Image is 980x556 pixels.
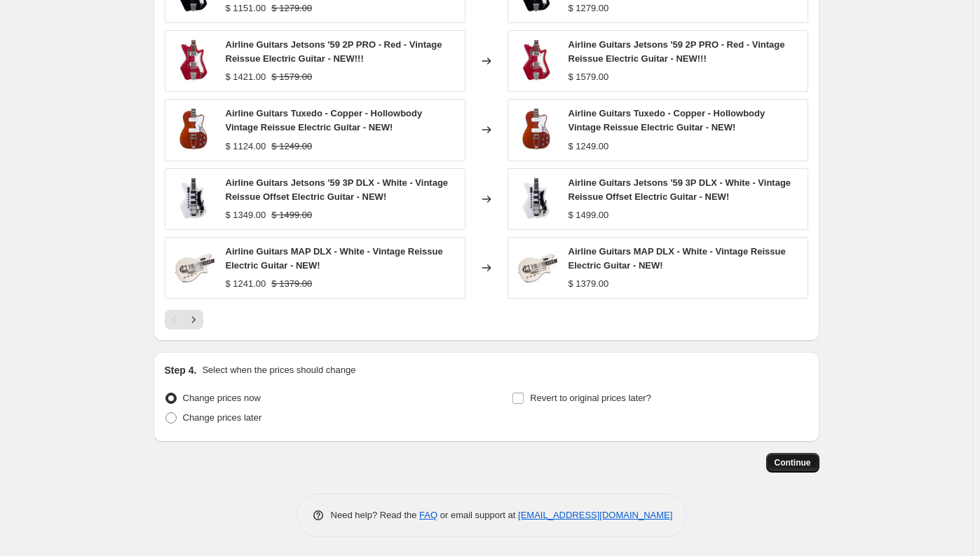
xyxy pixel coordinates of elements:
span: $ 1349.00 [226,210,266,220]
button: Continue [766,453,819,473]
span: Airline Guitars MAP DLX - White - Vintage Reissue Electric Guitar - NEW! [226,246,443,271]
span: Airline Guitars Jetsons '59 2P PRO - Red - Vintage Reissue Electric Guitar - NEW!!! [226,39,442,64]
img: Airline_59_3P_DLX_White_Offset_Eastwood_Electric_Guitar_1331_731007823278_FBV_80x.jpg [515,178,557,220]
span: Airline Guitars Jetsons '59 3P DLX - White - Vintage Reissue Offset Electric Guitar - NEW! [226,177,449,202]
a: [EMAIL_ADDRESS][DOMAIN_NAME] [518,510,672,520]
img: Airline_Guitars_MAP_DLX_White_Deluxe_Electric_Guitar_1407_731007824039_FB_80x.jpg [515,247,557,289]
span: Airline Guitars Jetsons '59 2P PRO - Red - Vintage Reissue Electric Guitar - NEW!!! [569,39,785,64]
span: $ 1249.00 [569,141,609,151]
img: Eastwood_AirlineGuitars_Tuxedo_Copper_FrontBodyVert_80x.jpg [515,109,557,151]
span: $ 1421.00 [226,72,266,82]
span: $ 1379.00 [569,278,609,289]
nav: Pagination [165,310,203,330]
span: $ 1499.00 [271,210,312,220]
span: $ 1279.00 [569,3,609,13]
span: $ 1499.00 [569,210,609,220]
span: $ 1124.00 [226,141,266,151]
span: Airline Guitars Tuxedo - Copper - Hollowbody Vintage Reissue Electric Guitar - NEW! [569,108,765,133]
span: $ 1249.00 [271,141,312,151]
img: Airline_Guitars_59_2P_Red_Jetsons-Jack-White-Hutto_Electric_Guitar_731007823247_FBV_80x.jpg [172,40,215,82]
span: or email support at [437,510,518,520]
span: Revert to original prices later? [530,393,651,403]
span: Airline Guitars MAP DLX - White - Vintage Reissue Electric Guitar - NEW! [569,246,786,271]
span: $ 1579.00 [271,72,312,82]
p: Select when the prices should change [202,363,355,377]
button: Next [184,310,203,330]
img: Airline_59_3P_DLX_White_Offset_Eastwood_Electric_Guitar_1331_731007823278_FBV_80x.jpg [172,178,215,220]
span: Change prices later [183,412,262,423]
a: FAQ [419,510,437,520]
img: Airline_Guitars_59_2P_Red_Jetsons-Jack-White-Hutto_Electric_Guitar_731007823247_FBV_80x.jpg [515,40,557,82]
span: $ 1279.00 [271,3,312,13]
span: Change prices now [183,393,261,403]
img: Airline_Guitars_MAP_DLX_White_Deluxe_Electric_Guitar_1407_731007824039_FB_80x.jpg [172,247,215,289]
span: $ 1379.00 [271,278,312,289]
span: $ 1241.00 [226,278,266,289]
h2: Step 4. [165,363,197,377]
span: Airline Guitars Jetsons '59 3P DLX - White - Vintage Reissue Offset Electric Guitar - NEW! [569,177,791,202]
span: Continue [775,457,811,468]
span: $ 1151.00 [226,3,266,13]
span: Need help? Read the [331,510,420,520]
span: $ 1579.00 [569,72,609,82]
img: Eastwood_AirlineGuitars_Tuxedo_Copper_FrontBodyVert_80x.jpg [172,109,215,151]
span: Airline Guitars Tuxedo - Copper - Hollowbody Vintage Reissue Electric Guitar - NEW! [226,108,423,133]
